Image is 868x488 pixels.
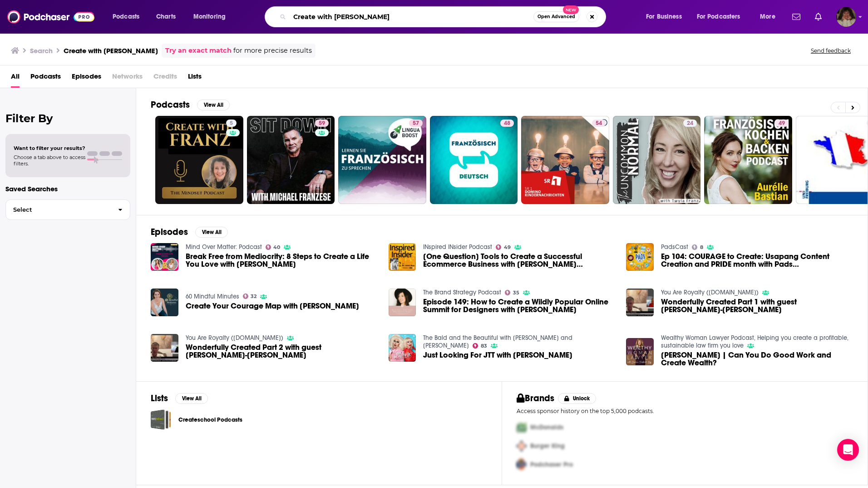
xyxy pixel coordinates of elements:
span: 49 [504,245,511,249]
a: Charts [150,10,181,24]
a: 57 [409,120,423,127]
p: Access sponsor history on the top 5,000 podcasts. [517,408,853,414]
a: Createschool Podcasts [151,409,171,430]
span: Break Free from Mediocrity: 8 Steps to Create a Life You Love with [PERSON_NAME] [186,253,378,268]
a: 60 Mindful Minutes [186,293,239,300]
a: 48 [500,120,514,127]
img: Just Looking For JTT with Franz Szony [389,334,416,362]
span: 48 [504,119,510,128]
span: Monitoring [193,10,226,23]
h3: Create with [PERSON_NAME] [64,46,158,55]
a: 59 [247,116,335,204]
span: [One Question] Tools to Create a Successful Ecommerce Business with [PERSON_NAME] (SellerLocker) ... [423,253,615,268]
span: for more precise results [233,45,312,56]
span: Podcasts [30,69,61,88]
a: Lists [188,69,202,88]
span: Choose a tab above to access filters. [14,154,85,167]
a: [One Question] Tools to Create a Successful Ecommerce Business with Joseph Abitbol (SellerLocker)... [423,253,615,268]
span: 54 [596,119,602,128]
span: Select [6,207,111,213]
button: View All [175,393,208,404]
a: 24 [683,120,697,127]
button: View All [195,227,228,238]
a: 57 [338,116,426,204]
span: Podcasts [113,10,139,23]
img: Episode 149: How to Create a Wildly Popular Online Summit for Designers with Franzine Mackley [389,289,416,316]
h3: Search [30,46,53,55]
span: Wonderfully Created Part 2 with guest [PERSON_NAME]-[PERSON_NAME] [186,344,378,359]
span: 32 [251,294,256,299]
button: Send feedback [808,47,853,55]
span: 57 [413,119,419,128]
a: 49 [496,244,511,250]
h2: Episodes [151,226,188,238]
a: INspired INsider Podcast [423,243,492,251]
a: You Are Royalty (hsbn.tv) [661,289,759,296]
span: Podchaser Pro [530,461,573,468]
span: For Podcasters [697,10,740,23]
a: ListsView All [151,393,208,404]
a: Show notifications dropdown [789,9,804,25]
a: Show notifications dropdown [811,9,825,25]
img: Ep 104: COURAGE to Create: Usapang Content Creation and PRIDE month with Pads Franz Dizon [626,243,654,271]
img: Wonderfully Created Part 2 with guest Dr. Franz-Josef Krämer [151,334,178,362]
span: More [760,10,775,23]
a: Createschool Podcasts [178,415,242,425]
span: Want to filter your results? [14,145,85,151]
img: First Pro Logo [513,418,530,437]
a: PodcastsView All [151,99,230,110]
button: Open AdvancedNew [533,11,579,22]
button: Unlock [558,393,597,404]
a: Episodes [72,69,101,88]
img: User Profile [836,7,856,27]
a: Wealthy Woman Lawyer Podcast, Helping you create a profitable, sustainable law firm you love [661,334,848,349]
a: Create Your Courage Map with Franziska Iseli [186,302,359,310]
div: Open Intercom Messenger [837,439,859,461]
span: 35 [513,291,519,295]
a: Wonderfully Created Part 1 with guest Dr. Franz-Josef Krämer [661,298,853,314]
span: 83 [481,344,487,348]
img: Second Pro Logo [513,437,530,455]
span: Episode 149: How to Create a Wildly Popular Online Summit for Designers with [PERSON_NAME] [423,298,615,314]
a: 49 [775,120,789,127]
span: Burger King [530,442,565,450]
a: 49 [704,116,792,204]
img: Katherine Mazaheri Franze | Can You Do Good Work and Create Wealth? [626,338,654,366]
img: Wonderfully Created Part 1 with guest Dr. Franz-Josef Krämer [626,289,654,316]
span: 40 [273,245,280,249]
a: 35 [505,290,519,295]
a: Ep 104: COURAGE to Create: Usapang Content Creation and PRIDE month with Pads Franz Dizon [661,253,853,268]
button: open menu [187,10,237,24]
a: 32 [243,294,257,299]
span: Ep 104: COURAGE to Create: Usapang Content Creation and PRIDE month with Pads [PERSON_NAME] [661,253,853,268]
img: Break Free from Mediocrity: 8 Steps to Create a Life You Love with Lisa Franz [151,243,178,271]
h2: Lists [151,393,168,404]
span: Just Looking For JTT with [PERSON_NAME] [423,351,572,359]
span: Open Advanced [538,15,575,19]
a: PadsCast [661,243,688,251]
span: Create Your Courage Map with [PERSON_NAME] [186,302,359,310]
a: 83 [473,343,487,349]
input: Search podcasts, credits, & more... [290,10,533,24]
h2: Podcasts [151,99,190,110]
span: 59 [319,119,325,128]
a: 48 [430,116,518,204]
span: All [11,69,20,88]
h2: Filter By [5,112,130,125]
button: Show profile menu [836,7,856,27]
a: 24 [613,116,701,204]
button: open menu [640,10,693,24]
a: Katherine Mazaheri Franze | Can You Do Good Work and Create Wealth? [661,351,853,367]
img: Create Your Courage Map with Franziska Iseli [151,289,178,316]
span: [PERSON_NAME] | Can You Do Good Work and Create Wealth? [661,351,853,367]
